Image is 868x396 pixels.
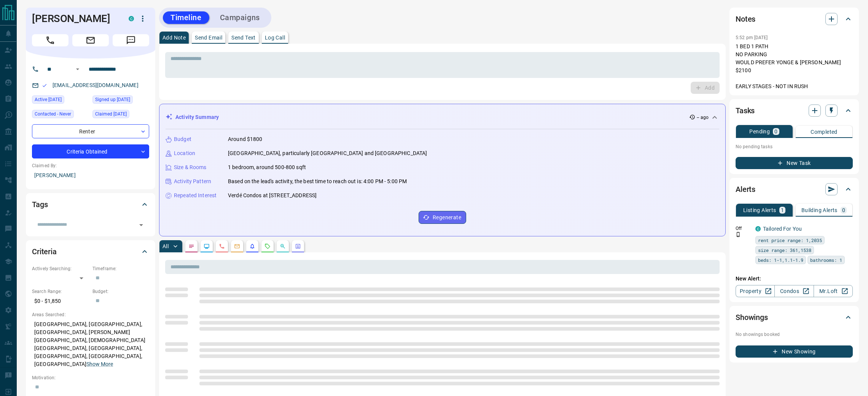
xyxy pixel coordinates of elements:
div: Notes [736,10,853,28]
div: condos.ca [129,16,134,21]
p: Send Email [195,35,222,40]
p: 1 BED 1 PATH NO PARKING WOULD PREFER YONGE & [PERSON_NAME] $2100 EARLY STAGES - NOT IN RUSH [736,43,853,90]
p: Repeated Interest [174,192,217,200]
svg: Push Notification Only [736,232,741,237]
svg: Agent Actions [295,243,301,249]
div: Showings [736,308,853,326]
div: Criteria Obtained [32,144,149,158]
svg: Opportunities [280,243,286,249]
h2: Tags [32,198,48,211]
span: beds: 1-1,1.1-1.9 [758,256,803,264]
p: All [162,244,169,249]
svg: Requests [264,243,271,249]
p: Location [174,149,195,157]
p: 5:52 pm [DATE] [736,35,768,40]
span: Active [DATE] [35,96,62,103]
button: Campaigns [212,11,268,24]
button: Regenerate [419,211,466,224]
button: Open [73,65,82,74]
h2: Tasks [736,105,755,117]
span: Claimed [DATE] [95,110,127,118]
div: Criteria [32,242,149,261]
span: size range: 361,1538 [758,246,811,254]
p: New Alert: [736,275,853,283]
p: [GEOGRAPHIC_DATA], particularly [GEOGRAPHIC_DATA] and [GEOGRAPHIC_DATA] [228,149,427,157]
svg: Lead Browsing Activity [204,243,210,249]
p: Off [736,225,751,232]
svg: Emails [234,243,240,249]
div: Tasks [736,101,853,120]
p: Activity Summary [175,113,219,121]
p: Listing Alerts [743,208,776,213]
p: Log Call [265,35,285,40]
span: rent price range: 1,2035 [758,236,822,244]
p: Timeframe: [92,265,149,272]
button: New Task [736,157,853,169]
p: 1 bedroom, around 500-800 sqft [228,163,306,171]
svg: Notes [188,243,194,249]
svg: Listing Alerts [249,243,255,249]
button: New Showing [736,345,853,358]
button: Open [136,220,147,230]
p: Pending [749,129,770,134]
p: $0 - $1,850 [32,295,89,307]
p: [GEOGRAPHIC_DATA], [GEOGRAPHIC_DATA], [GEOGRAPHIC_DATA], [PERSON_NAME][GEOGRAPHIC_DATA], [DEMOGRA... [32,318,149,371]
h2: Notes [736,13,755,25]
h2: Criteria [32,246,57,258]
span: Signed up [DATE] [95,96,130,103]
button: Show More [86,360,113,368]
div: Sun Dec 15 2024 [92,95,149,106]
h2: Showings [736,311,768,323]
p: No pending tasks [736,141,853,152]
div: Tags [32,195,149,214]
div: condos.ca [755,226,761,231]
p: Building Alerts [801,208,838,213]
p: Send Text [231,35,256,40]
p: Verdé Condos at [STREET_ADDRESS] [228,192,317,200]
svg: Email Valid [42,83,47,88]
a: Property [736,285,775,297]
span: bathrooms: 1 [810,256,842,264]
svg: Calls [219,243,225,249]
div: Mon Dec 16 2024 [92,110,149,120]
p: Search Range: [32,288,89,295]
p: Motivation: [32,374,149,381]
h1: [PERSON_NAME] [32,13,117,25]
span: Email [72,34,109,46]
p: [PERSON_NAME] [32,169,149,182]
p: -- ago [697,114,709,121]
button: Timeline [163,11,209,24]
a: Condos [774,285,814,297]
p: Activity Pattern [174,177,211,185]
p: Around $1800 [228,135,263,143]
p: Budget [174,135,191,143]
p: Size & Rooms [174,163,207,171]
p: Actively Searching: [32,265,89,272]
p: 1 [781,208,784,213]
a: Tailored For You [763,226,802,232]
p: Add Note [162,35,186,40]
span: Call [32,34,68,46]
div: Tue Dec 31 2024 [32,95,89,106]
p: No showings booked [736,331,853,338]
p: Claimed By: [32,162,149,169]
div: Renter [32,124,149,138]
div: Alerts [736,180,853,198]
div: Activity Summary-- ago [166,110,719,124]
a: [EMAIL_ADDRESS][DOMAIN_NAME] [53,82,139,88]
h2: Alerts [736,183,755,195]
p: 0 [842,208,845,213]
span: Contacted - Never [35,110,71,118]
p: Based on the lead's activity, the best time to reach out is: 4:00 PM - 5:00 PM [228,177,407,185]
p: Budget: [92,288,149,295]
p: 0 [774,129,777,134]
a: Mr.Loft [814,285,853,297]
p: Areas Searched: [32,311,149,318]
p: Completed [811,129,838,135]
span: Message [113,34,149,46]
